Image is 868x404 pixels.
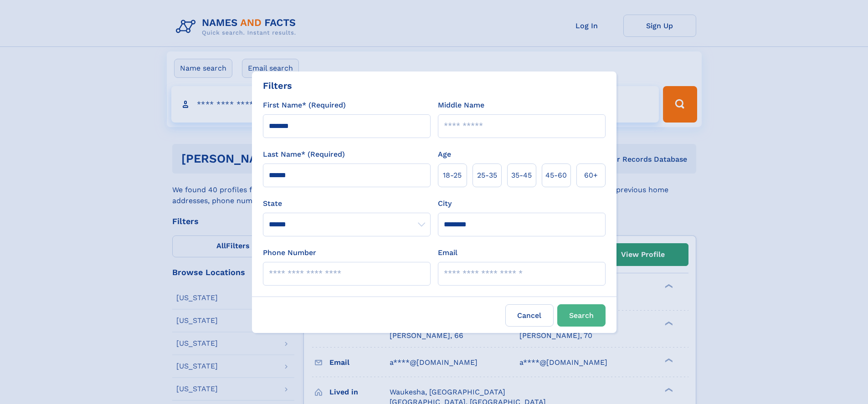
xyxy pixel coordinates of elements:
label: State [263,198,431,209]
label: Email [438,247,457,258]
label: Cancel [505,304,554,327]
span: 25‑35 [477,170,497,181]
label: Last Name* (Required) [263,149,345,160]
label: Phone Number [263,247,316,258]
label: City [438,198,452,209]
span: 18‑25 [443,170,462,181]
label: First Name* (Required) [263,100,346,111]
span: 60+ [584,170,598,181]
label: Middle Name [438,100,484,111]
label: Age [438,149,451,160]
div: Filters [263,79,292,92]
span: 35‑45 [511,170,532,181]
span: 45‑60 [545,170,567,181]
button: Search [557,304,606,327]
